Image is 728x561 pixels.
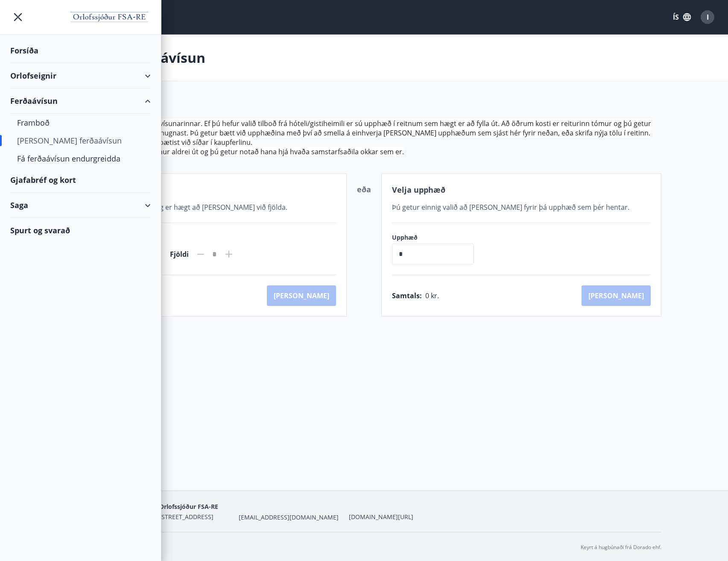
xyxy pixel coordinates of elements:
span: Þú getur einnig valið að [PERSON_NAME] fyrir þá upphæð sem þér hentar. [392,203,629,212]
span: Fjöldi [170,250,189,259]
div: Gjafabréf og kort [10,167,151,193]
div: [PERSON_NAME] ferðaávísun [17,132,144,150]
span: Hér getur þú valið upphæð ávísunarinnar. Ef þú hefur valið tilboð frá hóteli/gistiheimili er sú u... [67,119,651,138]
span: [EMAIL_ADDRESS][DOMAIN_NAME] [239,513,339,522]
label: Upphæð [392,233,482,242]
span: Valið tilboð er í reitnum og er hægt að [PERSON_NAME] við fjölda. [78,203,287,212]
div: Framboð [17,114,144,132]
span: eða [357,184,371,194]
button: menu [10,9,26,25]
a: [DOMAIN_NAME][URL] [349,513,413,521]
span: 0 kr. [425,291,439,300]
div: Orlofseignir [10,63,151,88]
span: Orlofssjóður FSA-RE [159,502,218,511]
div: Fá ferðaávísun endurgreidda [17,150,144,167]
p: Keyrt á hugbúnaði frá Dorado ehf. [581,543,661,551]
span: [STREET_ADDRESS] [159,513,213,521]
div: Forsíða [10,38,151,63]
div: Spurt og svarað [10,218,151,243]
div: Saga [10,193,151,218]
span: Samtals : [392,291,422,300]
button: ÍS [668,9,696,25]
span: Mundu að ferðaávísunin rennur aldrei út og þú getur notað hana hjá hvaða samstarfsaðila okkar sem... [67,147,404,156]
button: I [697,7,718,27]
div: Ferðaávísun [10,88,151,114]
img: union_logo [68,9,151,26]
span: Velja upphæð [392,185,445,195]
span: I [707,12,709,22]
